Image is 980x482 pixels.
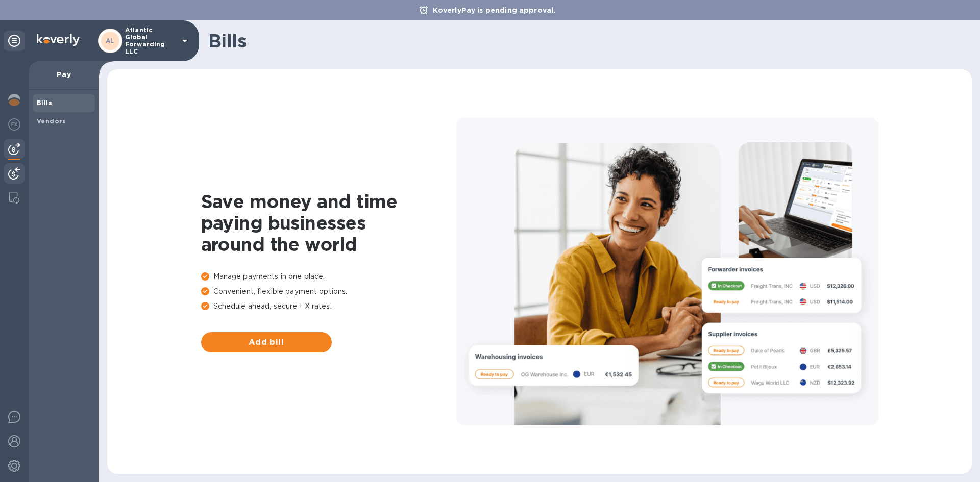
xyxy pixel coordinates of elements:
span: Add bill [209,336,324,348]
h1: Save money and time paying businesses around the world [201,191,456,255]
img: Logo [37,34,80,46]
img: Foreign exchange [8,118,20,131]
b: AL [106,37,115,44]
div: Unpin categories [4,31,24,51]
p: Convenient, flexible payment options. [201,286,456,297]
p: Schedule ahead, secure FX rates. [201,301,456,312]
button: Add bill [201,332,332,352]
p: Atlantic Global Forwarding LLC [125,27,176,55]
p: KoverlyPay is pending approval. [428,5,561,15]
b: Vendors [37,117,66,125]
b: Bills [37,99,52,107]
p: Pay [37,69,91,80]
h1: Bills [208,30,964,52]
p: Manage payments in one place. [201,271,456,282]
